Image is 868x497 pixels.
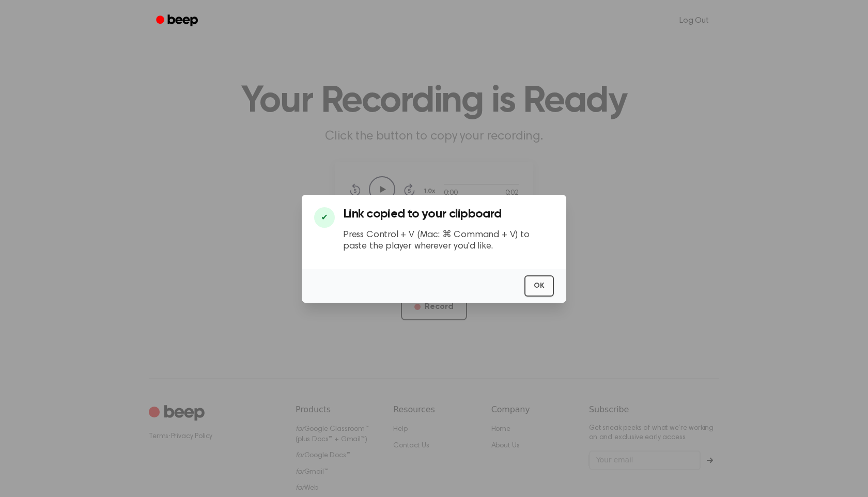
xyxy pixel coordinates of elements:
a: Beep [149,11,207,31]
button: OK [524,275,554,297]
a: Log Out [669,8,719,33]
p: Press Control + V (Mac: ⌘ Command + V) to paste the player wherever you'd like. [343,229,554,253]
div: ✔ [314,207,335,228]
h3: Link copied to your clipboard [343,207,554,221]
